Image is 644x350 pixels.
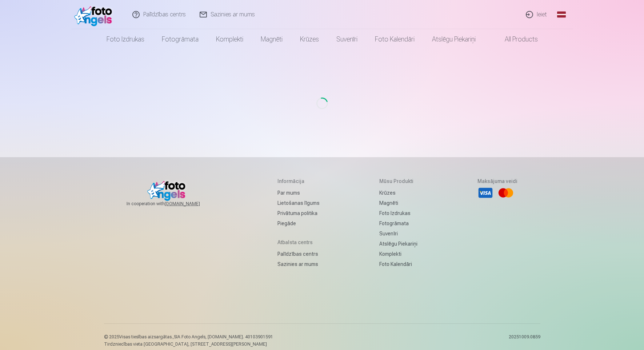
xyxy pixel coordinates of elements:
[328,29,366,49] a: Suvenīri
[379,228,417,239] a: Suvenīri
[477,185,493,201] li: Visa
[98,29,153,49] a: Foto izdrukas
[379,239,417,249] a: Atslēgu piekariņi
[484,29,547,49] a: All products
[379,218,417,228] a: Fotogrāmata
[477,178,517,185] h5: Maksājuma veidi
[379,208,417,218] a: Foto izdrukas
[104,341,273,347] p: Tirdzniecības vieta [GEOGRAPHIC_DATA], [STREET_ADDRESS][PERSON_NAME]
[277,198,320,208] a: Lietošanas līgums
[379,198,417,208] a: Magnēti
[291,29,328,49] a: Krūzes
[277,218,320,228] a: Piegāde
[174,334,273,339] span: SIA Foto Angels, [DOMAIN_NAME]. 40103901591
[74,3,116,26] img: /fa1
[153,29,207,49] a: Fotogrāmata
[423,29,484,49] a: Atslēgu piekariņi
[509,334,540,347] p: 20251009.0859
[379,178,417,185] h5: Mūsu produkti
[104,334,273,340] p: © 2025 Visas tiesības aizsargātas. ,
[277,239,320,246] h5: Atbalsta centrs
[379,259,417,269] a: Foto kalendāri
[379,249,417,259] a: Komplekti
[277,208,320,218] a: Privātuma politika
[165,201,217,207] a: [DOMAIN_NAME]
[366,29,423,49] a: Foto kalendāri
[207,29,252,49] a: Komplekti
[127,201,217,207] span: In cooperation with
[277,188,320,198] a: Par mums
[277,249,320,259] a: Palīdzības centrs
[379,188,417,198] a: Krūzes
[277,259,320,269] a: Sazinies ar mums
[498,185,514,201] li: Mastercard
[277,178,320,185] h5: Informācija
[252,29,291,49] a: Magnēti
